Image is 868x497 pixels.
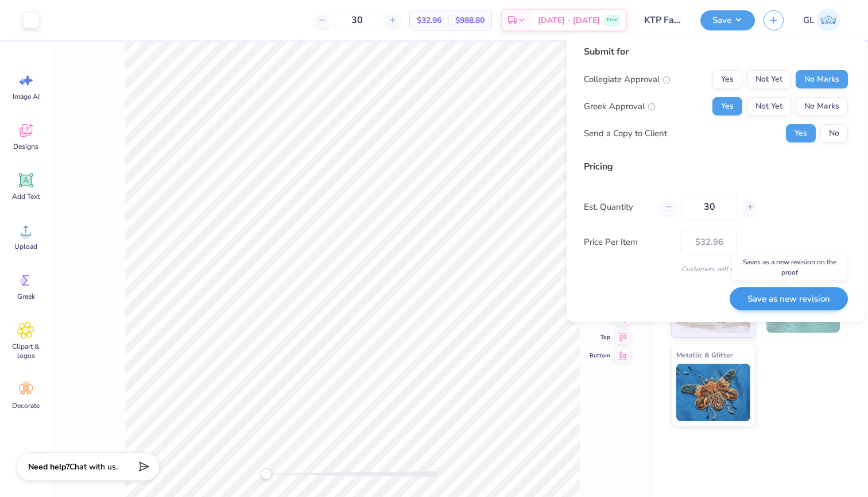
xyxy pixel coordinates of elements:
img: Metallic & Glitter [676,364,750,421]
span: Greek [17,292,35,301]
button: Not Yet [747,97,791,115]
div: Collegiate Approval [584,73,671,86]
button: Yes [786,124,816,142]
a: GL [798,9,845,32]
button: Not Yet [747,70,791,88]
span: Upload [14,242,37,251]
div: Saves as a new revision on the proof [732,254,847,280]
span: Decorate [12,401,40,410]
label: Price Per Item [584,236,673,249]
span: Image AI [13,92,40,101]
button: No [820,124,848,142]
div: Customers will see this price on HQ. [584,264,848,274]
span: Free [607,16,618,24]
input: – – [681,194,737,220]
img: Gia Lin [817,9,840,32]
span: GL [803,14,814,27]
div: Pricing [584,160,848,174]
span: Designs [13,142,38,151]
button: Yes [712,97,742,115]
button: Save [700,10,755,30]
span: $988.80 [455,14,485,26]
button: Yes [712,70,742,88]
span: Top [590,333,610,342]
button: No Marks [796,97,848,115]
div: Submit for [584,45,848,59]
div: Send a Copy to Client [584,127,667,140]
span: [DATE] - [DATE] [538,14,600,26]
input: – – [335,10,379,30]
input: Untitled Design [635,9,692,32]
span: Add Text [12,192,40,201]
span: Chat with us. [69,461,118,472]
strong: Need help? [28,461,69,472]
span: $32.96 [417,14,441,26]
button: No Marks [796,70,848,88]
span: Metallic & Glitter [676,349,733,361]
span: Clipart & logos [7,342,45,360]
span: Bottom [590,351,610,360]
div: Greek Approval [584,100,656,113]
div: Accessibility label [261,468,272,480]
button: Save as new revision [730,287,848,311]
label: Est. Quantity [584,201,652,214]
